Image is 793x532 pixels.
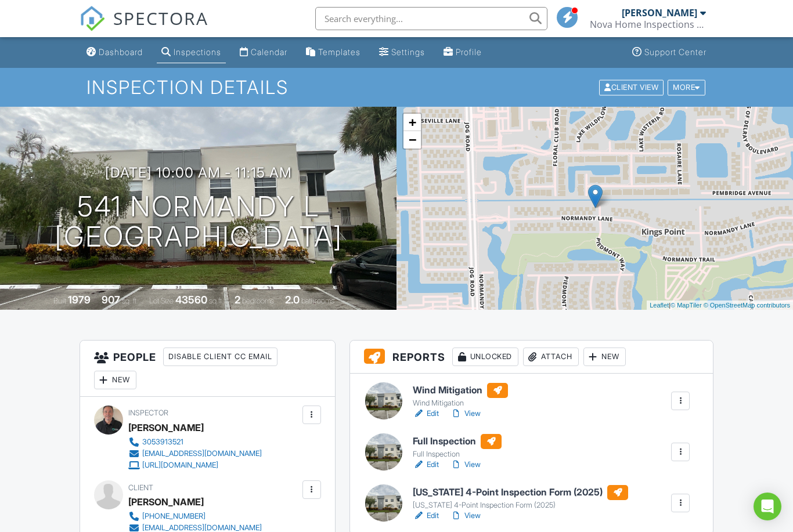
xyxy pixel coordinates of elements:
[350,341,713,374] h3: Reports
[53,296,66,305] span: Built
[242,296,274,305] span: bedrooms
[128,408,168,417] span: Inspector
[315,7,547,30] input: Search everything...
[668,79,705,95] div: More
[301,296,334,305] span: bathrooms
[450,408,481,419] a: View
[647,301,793,310] div: |
[157,42,226,63] a: Inspections
[644,47,707,57] div: Support Center
[122,296,138,305] span: sq. ft.
[413,383,508,408] a: Wind Mitigation Wind Mitigation
[235,42,292,63] a: Calendar
[450,510,481,522] a: View
[102,294,120,306] div: 907
[163,348,277,366] div: Disable Client CC Email
[301,42,365,63] a: Templates
[413,434,502,449] h6: Full Inspection
[175,294,207,306] div: 43560
[456,47,482,57] div: Profile
[590,19,706,30] div: Nova Home Inspections LLC
[113,6,208,30] span: SPECTORA
[413,434,502,459] a: Full Inspection Full Inspection
[128,511,262,522] a: [PHONE_NUMBER]
[128,419,204,436] div: [PERSON_NAME]
[318,47,361,57] div: Templates
[174,47,221,57] div: Inspections
[523,348,579,366] div: Attach
[598,82,666,91] a: Client View
[128,436,262,448] a: 3053913521
[128,448,262,459] a: [EMAIL_ADDRESS][DOMAIN_NAME]
[391,47,425,57] div: Settings
[439,42,486,63] a: Profile
[413,510,439,522] a: Edit
[251,47,287,57] div: Calendar
[754,493,781,520] div: Open Intercom Messenger
[704,302,790,309] a: © OpenStreetMap contributors
[142,449,262,458] div: [EMAIL_ADDRESS][DOMAIN_NAME]
[452,348,518,366] div: Unlocked
[285,294,300,306] div: 2.0
[413,450,502,459] div: Full Inspection
[128,493,204,511] div: [PERSON_NAME]
[142,461,218,470] div: [URL][DOMAIN_NAME]
[413,408,439,419] a: Edit
[599,79,664,95] div: Client View
[403,131,421,149] a: Zoom out
[128,459,262,471] a: [URL][DOMAIN_NAME]
[583,348,626,366] div: New
[80,16,208,40] a: SPECTORA
[450,459,481,471] a: View
[413,459,439,471] a: Edit
[105,165,292,180] h3: [DATE] 10:00 am - 11:15 am
[94,371,136,389] div: New
[374,42,430,63] a: Settings
[413,501,628,510] div: [US_STATE] 4-Point Inspection Form (2025)
[149,296,174,305] span: Lot Size
[622,7,697,19] div: [PERSON_NAME]
[413,485,628,511] a: [US_STATE] 4-Point Inspection Form (2025) [US_STATE] 4-Point Inspection Form (2025)
[209,296,224,305] span: sq.ft.
[99,47,143,57] div: Dashboard
[55,191,343,253] h1: 541 Normandy L [GEOGRAPHIC_DATA]
[142,437,183,447] div: 3053913521
[403,114,421,131] a: Zoom in
[86,77,706,97] h1: Inspection Details
[80,341,335,397] h3: People
[68,294,91,306] div: 1979
[413,383,508,398] h6: Wind Mitigation
[142,512,206,521] div: [PHONE_NUMBER]
[235,294,240,306] div: 2
[80,6,105,31] img: The Best Home Inspection Software - Spectora
[650,302,669,309] a: Leaflet
[628,42,711,63] a: Support Center
[413,399,508,408] div: Wind Mitigation
[413,485,628,500] h6: [US_STATE] 4-Point Inspection Form (2025)
[82,42,147,63] a: Dashboard
[128,483,153,492] span: Client
[671,302,702,309] a: © MapTiler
